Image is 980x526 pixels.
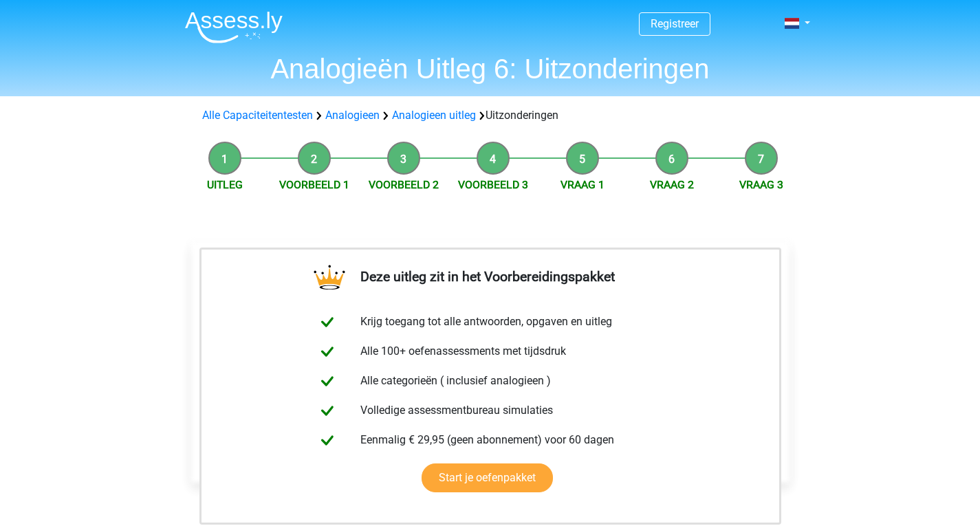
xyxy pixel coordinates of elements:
[422,463,553,492] a: Start je oefenpakket
[202,109,313,122] a: Alle Capaciteitentesten
[560,178,605,191] a: Vraag 1
[650,178,694,191] a: Vraag 2
[207,178,243,191] a: Uitleg
[739,178,783,191] a: Vraag 3
[325,109,380,122] a: Analogieen
[185,11,283,43] img: Assessly
[458,178,528,191] a: Voorbeeld 3
[369,178,439,191] a: Voorbeeld 2
[651,17,699,30] a: Registreer
[197,107,784,124] div: Uitzonderingen
[174,52,807,85] h1: Analogieën Uitleg 6: Uitzonderingen
[392,109,476,122] a: Analogieen uitleg
[279,178,349,191] a: Voorbeeld 1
